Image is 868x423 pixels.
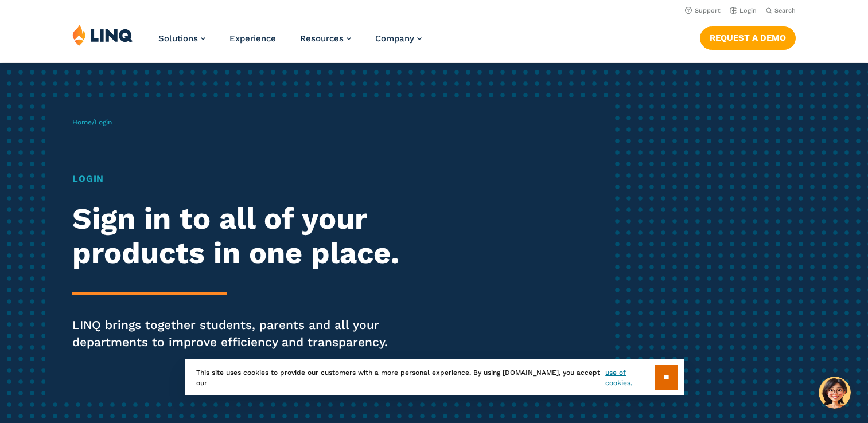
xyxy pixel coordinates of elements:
span: Login [95,118,112,126]
a: Resources [300,33,351,44]
a: Support [685,7,721,14]
button: Hello, have a question? Let’s chat. [819,377,851,409]
span: Resources [300,33,344,44]
p: LINQ brings together students, parents and all your departments to improve efficiency and transpa... [72,316,407,351]
h2: Sign in to all of your products in one place. [72,202,407,271]
nav: Primary Navigation [158,24,422,62]
a: Request a Demo [700,26,796,49]
a: Company [375,33,422,44]
a: Solutions [158,33,205,44]
div: This site uses cookies to provide our customers with a more personal experience. By using [DOMAIN... [185,359,684,395]
button: Open Search Bar [766,6,796,15]
h1: Login [72,172,407,186]
span: Company [375,33,414,44]
a: Home [72,118,92,126]
span: / [72,118,112,126]
span: Solutions [158,33,198,44]
a: Experience [229,33,276,44]
nav: Button Navigation [700,24,796,49]
span: Search [774,7,796,14]
a: Login [730,7,757,14]
img: LINQ | K‑12 Software [72,24,133,46]
a: use of cookies. [605,367,654,388]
